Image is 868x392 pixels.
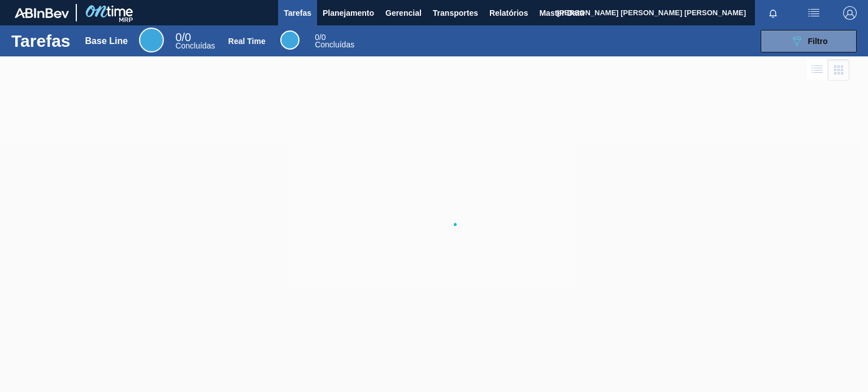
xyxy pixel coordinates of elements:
[539,6,584,20] span: Master Data
[284,6,311,20] span: Tarefas
[385,6,422,20] span: Gerencial
[11,34,71,47] h1: Tarefas
[323,6,374,20] span: Planejamento
[489,6,528,20] span: Relatórios
[280,30,300,50] div: Real Time
[315,34,354,49] div: Real Time
[808,37,828,46] span: Filtro
[175,31,191,43] span: / 0
[807,6,821,20] img: userActions
[175,41,215,50] span: Concluídas
[433,6,478,20] span: Transportes
[175,31,181,43] span: 0
[85,36,128,46] div: Base Line
[315,33,325,42] span: / 0
[139,28,164,52] div: Base Line
[15,8,69,18] img: TNhmsLtSVTkK8tSr43FrP2fwEKptu5GPRR3wAAAABJRU5ErkJggg==
[761,30,857,52] button: Filtro
[755,5,791,21] button: Notificações
[843,6,857,20] img: Logout
[315,40,354,49] span: Concluídas
[228,37,266,46] div: Real Time
[175,33,215,50] div: Base Line
[315,33,319,42] span: 0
